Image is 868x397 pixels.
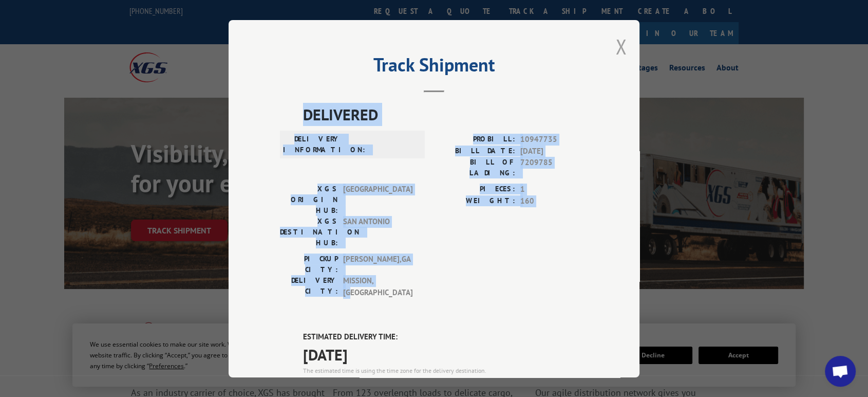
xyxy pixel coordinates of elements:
[283,134,341,155] label: DELIVERY INFORMATION:
[280,275,338,298] label: DELIVERY CITY:
[434,157,515,178] label: BILL OF LADING:
[280,58,588,77] h2: Track Shipment
[303,342,588,366] span: [DATE]
[520,145,588,157] span: [DATE]
[280,184,338,216] label: XGS ORIGIN HUB:
[434,134,515,146] label: PROBILL:
[303,331,588,343] label: ESTIMATED DELIVERY TIME:
[343,184,412,216] span: [GEOGRAPHIC_DATA]
[825,356,856,387] a: Open chat
[434,145,515,157] label: BILL DATE:
[520,184,588,195] span: 1
[520,195,588,207] span: 160
[303,103,588,126] span: DELIVERED
[434,195,515,207] label: WEIGHT:
[280,254,338,275] label: PICKUP CITY:
[520,134,588,146] span: 10947735
[434,184,515,195] label: PIECES:
[343,216,412,248] span: SAN ANTONIO
[280,216,338,248] label: XGS DESTINATION HUB:
[303,366,588,375] div: The estimated time is using the time zone for the delivery destination.
[615,33,627,60] button: Close modal
[343,254,412,275] span: [PERSON_NAME] , GA
[343,275,412,298] span: MISSION , [GEOGRAPHIC_DATA]
[520,157,588,178] span: 7209785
